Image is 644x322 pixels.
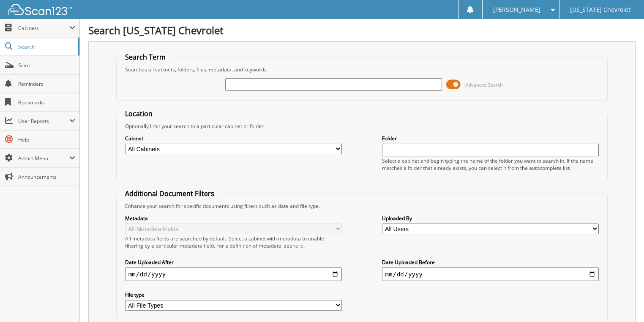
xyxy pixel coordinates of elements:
[121,109,157,118] legend: Location
[382,157,599,172] div: Select a cabinet and begin typing the name of the folder you want to search in. If the name match...
[125,235,342,249] div: All metadata fields are searched by default. Select a cabinet with metadata to enable filtering b...
[493,7,540,12] span: [PERSON_NAME]
[18,25,69,32] span: Cabinets
[382,215,599,222] label: Uploaded By
[18,173,75,180] span: Announcements
[382,267,599,281] input: end
[125,267,342,281] input: start
[125,291,342,298] label: File type
[121,189,218,198] legend: Additional Document Filters
[121,202,603,210] div: Enhance your search for specific documents using filters such as date and file type.
[125,215,342,222] label: Metadata
[292,242,303,249] a: here
[88,23,636,37] h1: Search [US_STATE] Chevrolet
[121,52,170,62] legend: Search Term
[121,66,603,73] div: Searches all cabinets, folders, files, metadata, and keywords
[570,7,630,12] span: [US_STATE] Chevrolet
[465,82,503,88] span: Advanced Search
[18,155,69,162] span: Admin Menu
[18,136,75,143] span: Help
[382,135,599,142] label: Folder
[125,135,342,142] label: Cabinet
[18,80,75,87] span: Reminders
[125,259,342,266] label: Date Uploaded After
[18,62,75,69] span: Scan
[382,259,599,266] label: Date Uploaded Before
[18,99,75,106] span: Bookmarks
[8,4,72,15] img: scan123-logo-white.svg
[18,117,69,125] span: User Reports
[121,123,603,130] div: Optionally limit your search to a particular cabinet or folder
[18,43,74,50] span: Search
